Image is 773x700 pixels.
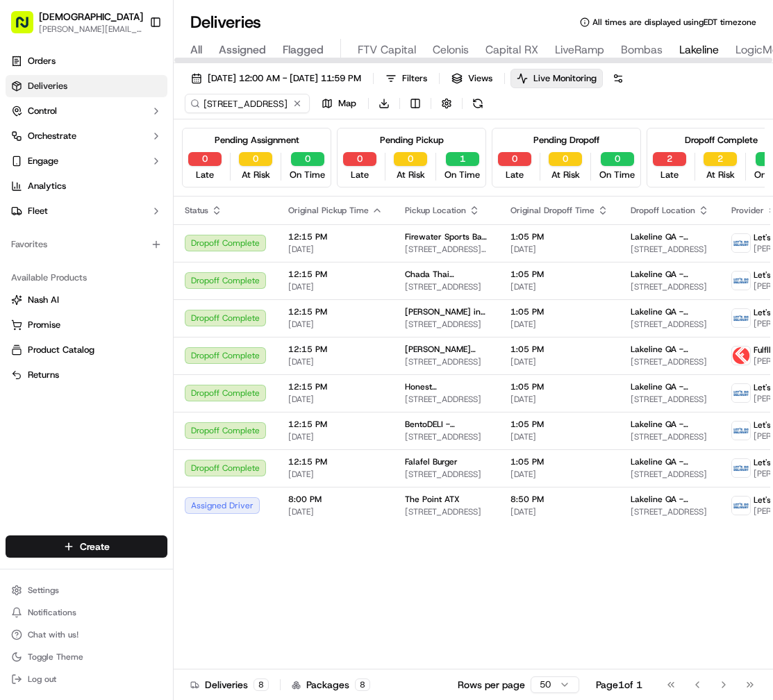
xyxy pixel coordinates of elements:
span: 12:15 PM [288,269,383,280]
button: 0 [188,152,222,166]
span: Celonis [433,42,469,58]
span: Bombas [621,42,663,58]
span: At Risk [397,169,425,181]
button: 0 [343,152,376,166]
span: On Time [444,169,480,181]
span: [PERSON_NAME] Vietnamese & Chinese Restaurant [405,344,488,355]
span: Create [80,540,110,553]
span: Product Catalog [28,344,94,356]
span: Orchestrate [28,130,76,142]
span: 12:15 PM [288,231,383,242]
span: [DATE] [510,469,608,480]
span: [DATE] [288,244,383,255]
span: Dropoff Location [631,205,695,216]
a: Orders [6,50,167,72]
span: [STREET_ADDRESS] [405,469,488,480]
span: [DATE] [510,506,608,517]
span: [STREET_ADDRESS] [405,319,488,330]
span: On Time [290,169,325,181]
button: 0 [239,152,272,166]
span: 1:05 PM [510,381,608,392]
img: profile_Fulflld_OnFleet_Thistle_SF.png [732,347,750,365]
span: Honest [PERSON_NAME]'s - [GEOGRAPHIC_DATA] [405,381,488,392]
span: Promise [28,319,60,331]
button: Notifications [6,603,167,622]
span: Settings [28,585,59,596]
span: [DATE] 12:00 AM - [DATE] 11:59 PM [208,72,361,85]
span: Toggle Theme [28,651,83,662]
span: 1:05 PM [510,306,608,317]
a: Analytics [6,175,167,197]
button: 1 [446,152,479,166]
a: Promise [11,319,162,331]
span: 12:15 PM [288,419,383,430]
img: lets_do_delivery_logo.png [732,459,750,477]
span: 8:00 PM [288,494,383,505]
span: [DATE] [288,506,383,517]
button: Control [6,100,167,122]
span: Filters [402,72,427,85]
span: [STREET_ADDRESS] [631,244,709,255]
span: Late [196,169,214,181]
span: Lakeline QA - Activision - Floor Suite 200 [631,456,709,467]
img: lets_do_delivery_logo.png [732,497,750,515]
button: Map [315,94,363,113]
button: Nash AI [6,289,167,311]
img: lets_do_delivery_logo.png [732,309,750,327]
img: lets_do_delivery_logo.png [732,272,750,290]
button: Live Monitoring [510,69,603,88]
span: Status [185,205,208,216]
span: The Point ATX [405,494,460,505]
div: Packages [292,678,370,692]
span: 1:05 PM [510,269,608,280]
button: Promise [6,314,167,336]
div: Pending Assignment [215,134,299,147]
button: Views [445,69,499,88]
span: [STREET_ADDRESS] [631,319,709,330]
span: [STREET_ADDRESS] [631,469,709,480]
span: Flagged [283,42,324,58]
span: Views [468,72,492,85]
span: [DATE] [288,281,383,292]
div: Favorites [6,233,167,256]
button: Chat with us! [6,625,167,644]
button: Refresh [468,94,488,113]
span: Log out [28,674,56,685]
span: [DATE] [288,469,383,480]
span: On Time [599,169,635,181]
span: Map [338,97,356,110]
span: [DEMOGRAPHIC_DATA] [39,10,143,24]
button: [PERSON_NAME][EMAIL_ADDRESS][DOMAIN_NAME] [39,24,143,35]
button: 0 [601,152,634,166]
div: Pending Pickup [380,134,444,147]
span: Lakeline QA - Activision - Floor Suite 200 [631,419,709,430]
span: [STREET_ADDRESS][PERSON_NAME] [405,244,488,255]
img: lets_do_delivery_logo.png [732,422,750,440]
h1: Deliveries [190,11,261,33]
div: 8 [355,678,370,691]
span: Provider [731,205,764,216]
span: [DATE] [288,394,383,405]
a: Nash AI [11,294,162,306]
div: Deliveries [190,678,269,692]
span: [DATE] [288,319,383,330]
button: 0 [549,152,582,166]
span: [DATE] [510,281,608,292]
span: Lakeline QA - Activision - Floor Suite 200 [631,231,709,242]
span: [DATE] [288,431,383,442]
span: Late [351,169,369,181]
div: Page 1 of 1 [596,678,642,692]
span: Lakeline QA - Activision - Floor Suite 200 [631,344,709,355]
span: 1:05 PM [510,456,608,467]
button: Engage [6,150,167,172]
button: 2 [653,152,686,166]
span: At Risk [706,169,735,181]
span: Nash AI [28,294,59,306]
span: All times are displayed using EDT timezone [592,17,756,28]
span: [STREET_ADDRESS] [631,394,709,405]
span: 12:15 PM [288,381,383,392]
button: Log out [6,669,167,689]
span: [DATE] [510,394,608,405]
span: 1:05 PM [510,231,608,242]
span: FTV Capital [358,42,416,58]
